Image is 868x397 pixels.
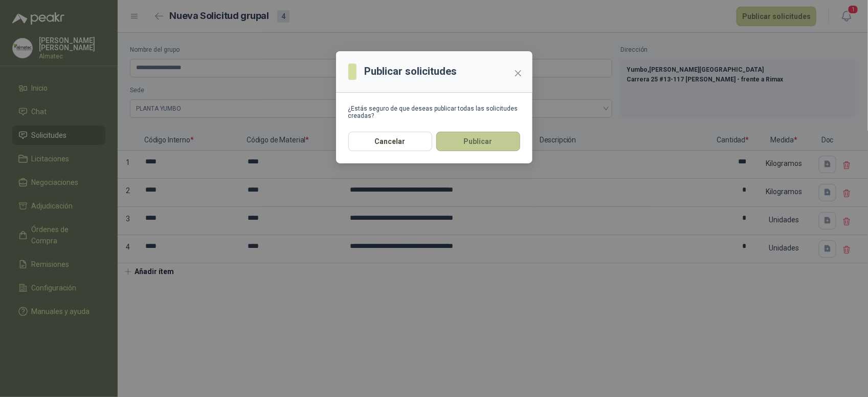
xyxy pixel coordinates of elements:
button: Cancelar [348,132,432,151]
span: close [514,69,522,77]
button: Publicar [436,132,520,151]
button: Close [510,65,526,81]
h3: Publicar solicitudes [365,64,457,79]
div: ¿Estás seguro de que deseas publicar todas las solicitudes creadas? [348,105,520,119]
